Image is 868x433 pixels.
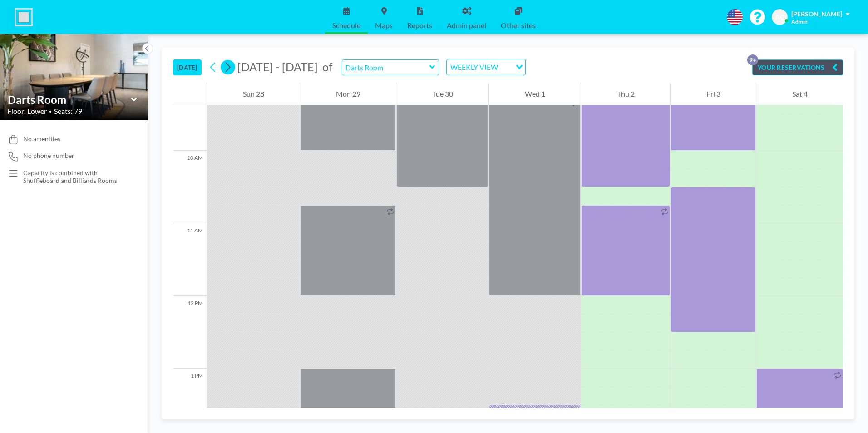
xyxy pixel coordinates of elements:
span: Floor: Lower [7,107,47,116]
span: of [322,60,332,74]
input: Darts Room [8,93,131,106]
input: Search for option [501,61,510,73]
div: 11 AM [173,223,207,296]
div: 12 PM [173,296,207,369]
span: Seats: 79 [54,107,82,116]
span: Other sites [501,22,536,29]
span: No amenities [23,135,60,143]
div: Fri 3 [671,83,756,105]
div: Tue 30 [396,83,488,105]
span: Maps [375,22,393,29]
div: Wed 1 [489,83,581,105]
span: Schedule [332,22,360,29]
input: Darts Room [342,60,429,75]
span: Admin [791,18,808,25]
button: YOUR RESERVATIONS9+ [752,59,843,75]
span: Reports [407,22,432,29]
div: Search for option [447,59,525,75]
img: organization-logo [15,8,33,26]
div: 10 AM [173,151,207,223]
span: Admin panel [447,22,486,29]
div: Sat 4 [756,83,843,105]
p: Capacity is combined with Shuffleboard and Billiards Rooms [23,169,130,185]
div: Thu 2 [581,83,670,105]
p: 9+ [747,54,758,65]
button: [DATE] [173,59,202,75]
span: • [49,108,52,114]
span: No phone number [23,152,74,160]
span: WEEKLY VIEW [449,61,500,73]
div: 9 AM [173,78,207,151]
div: Sun 28 [207,83,300,105]
span: AC [775,13,784,21]
div: Mon 29 [300,83,396,105]
span: [DATE] - [DATE] [237,60,318,74]
span: [PERSON_NAME] [791,10,842,18]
